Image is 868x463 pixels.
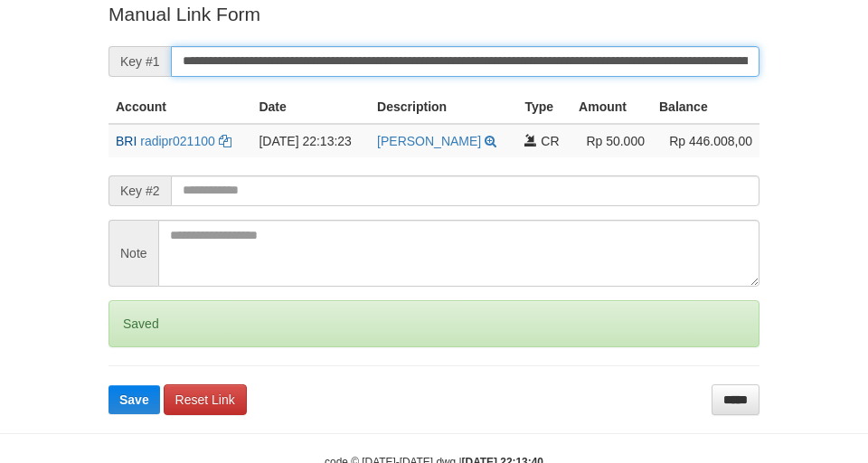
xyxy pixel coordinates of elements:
[108,1,759,27] p: Manual Link Form
[108,46,171,77] span: Key #1
[175,392,235,407] span: Reset Link
[140,134,215,148] a: radipr021100
[652,124,759,157] td: Rp 446.008,00
[219,134,231,148] a: Copy radipr021100 to clipboard
[251,124,370,157] td: [DATE] 22:13:23
[517,90,571,124] th: Type
[251,90,370,124] th: Date
[164,384,247,415] a: Reset Link
[108,220,158,287] span: Note
[108,300,759,347] div: Saved
[571,124,652,157] td: Rp 50.000
[108,90,251,124] th: Account
[377,134,481,148] a: [PERSON_NAME]
[116,134,137,148] span: BRI
[652,90,759,124] th: Balance
[108,175,171,206] span: Key #2
[370,90,517,124] th: Description
[571,90,652,124] th: Amount
[119,392,149,407] span: Save
[108,385,160,414] button: Save
[541,134,559,148] span: CR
